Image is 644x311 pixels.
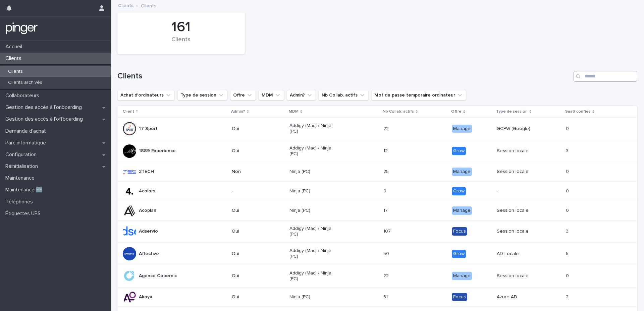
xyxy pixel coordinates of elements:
[117,265,637,287] tr: Agence CopernicOuiAddigy (Mac) / Ninja (PC)2222 ManageSession locale00
[139,251,159,257] p: Affective
[289,145,337,157] p: Addigy (Mac) / Ninja (PC)
[139,229,158,234] p: Adservio
[452,168,472,176] div: Manage
[117,220,637,243] tr: AdservioOuiAddigy (Mac) / Ninja (PC)107107 FocusSession locale33
[497,188,545,194] p: -
[129,19,233,36] div: 161
[232,229,280,234] p: Oui
[3,163,43,170] p: Réinitialisation
[566,227,570,234] p: 3
[231,108,245,115] p: Admin?
[177,90,227,101] button: Type de session
[3,55,27,62] p: Clients
[287,90,316,101] button: Admin?
[117,140,637,162] tr: 1889 ExperienceOuiAddigy (Mac) / Ninja (PC)1212 GrowSession locale33
[383,272,390,279] p: 22
[497,273,545,279] p: Session locale
[230,90,256,101] button: Offre
[497,229,545,234] p: Session locale
[574,71,637,82] input: Search
[3,210,46,217] p: Étiquettes UPS
[3,116,88,122] p: Gestion des accès à l’offboarding
[139,148,176,154] p: 1889 Experience
[566,272,570,279] p: 0
[3,187,48,193] p: Maintenance 🆕
[117,201,637,220] tr: AcoplanOuiNinja (PC)1717 ManageSession locale00
[289,270,337,282] p: Addigy (Mac) / Ninja (PC)
[383,108,414,115] p: Nb Collab. actifs
[232,208,280,213] p: Oui
[566,147,570,154] p: 3
[383,187,388,194] p: 0
[383,206,389,213] p: 17
[497,208,545,213] p: Session locale
[566,168,570,175] p: 0
[497,169,545,175] p: Session locale
[383,227,392,234] p: 107
[452,227,467,236] div: Focus
[497,148,545,154] p: Session locale
[3,92,45,99] p: Collaborateurs
[3,151,42,158] p: Configuration
[139,169,154,175] p: 2TECH
[3,128,51,134] p: Demande d'achat
[232,294,280,300] p: Oui
[289,188,337,194] p: Ninja (PC)
[289,169,337,175] p: Ninja (PC)
[117,162,637,182] tr: 2TECHNonNinja (PC)2525 ManageSession locale00
[232,188,280,194] p: -
[232,273,280,279] p: Oui
[3,199,38,205] p: Téléphones
[139,208,156,213] p: Acoplan
[452,272,472,280] div: Manage
[117,90,175,101] button: Achat d'ordinateurs
[5,22,38,35] img: mTgBEunGTSyRkCgitkcU
[383,250,390,257] p: 50
[497,126,545,132] p: GCPW (Google)
[371,90,466,101] button: Mot de passe temporaire ordinateur
[289,226,337,237] p: Addigy (Mac) / Ninja (PC)
[289,208,337,213] p: Ninja (PC)
[139,188,156,194] p: 4colors.
[566,125,570,132] p: 0
[452,187,466,195] div: Grow
[129,36,233,50] div: Clients
[139,294,152,300] p: Akoya
[117,118,637,140] tr: 17 SportOuiAddigy (Mac) / Ninja (PC)2222 ManageGCPW (Google)00
[289,248,337,259] p: Addigy (Mac) / Ninja (PC)
[452,125,472,133] div: Manage
[566,187,570,194] p: 0
[3,44,28,50] p: Accueil
[232,169,280,175] p: Non
[452,206,472,215] div: Manage
[3,80,48,85] p: Clients archivés
[232,251,280,257] p: Oui
[289,108,299,115] p: MDM
[383,125,390,132] p: 22
[289,123,337,134] p: Addigy (Mac) / Ninja (PC)
[319,90,369,101] button: Nb Collab. actifs
[117,287,637,307] tr: AkoyaOuiNinja (PC)5151 FocusAzure AD22
[497,294,545,300] p: Azure AD
[3,69,28,74] p: Clients
[118,1,133,9] a: Clients
[497,251,545,257] p: AD Locale
[496,108,528,115] p: Type de session
[141,2,156,9] p: Clients
[117,243,637,265] tr: AffectiveOuiAddigy (Mac) / Ninja (PC)5050 GrowAD Locale55
[383,293,389,300] p: 51
[259,90,284,101] button: MDM
[232,148,280,154] p: Oui
[383,147,389,154] p: 12
[3,175,40,181] p: Maintenance
[3,140,51,146] p: Parc informatique
[232,126,280,132] p: Oui
[566,293,570,300] p: 2
[451,108,462,115] p: Offre
[117,182,637,201] tr: 4colors.-Ninja (PC)00 Grow-00
[123,108,134,115] p: Client
[452,250,466,258] div: Grow
[383,168,390,175] p: 25
[452,293,467,301] div: Focus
